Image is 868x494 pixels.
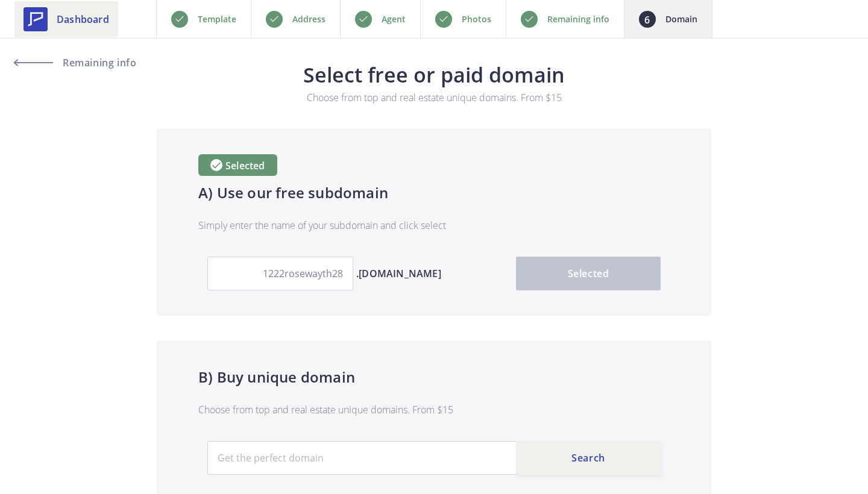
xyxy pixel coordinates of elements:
span: Remaining info [60,58,136,67]
span: Selected [222,160,265,170]
h3: Select free or paid domain [22,64,846,86]
h4: A) Use our free subdomain [198,182,670,204]
p: Photos [462,12,491,27]
button: Selected [516,257,661,290]
span: Dashboard [57,12,109,27]
p: Template [198,12,236,27]
h4: B) Buy unique domain [198,366,670,388]
a: Remaining info [14,48,123,77]
p: Domain [665,12,697,27]
input: Get the perfect domain [207,441,661,475]
p: Simply enter the name of your subdomain and click select [198,218,670,233]
p: Remaining info [547,12,609,27]
p: Choose from top and real estate unique domains. From $15 [198,402,670,417]
p: Address [292,12,325,27]
span: .[DOMAIN_NAME] [356,266,441,281]
button: Search [516,441,661,475]
a: Dashboard [14,1,118,37]
p: Agent [382,12,406,27]
p: Choose from top and real estate unique domains. From $15 [233,90,635,105]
